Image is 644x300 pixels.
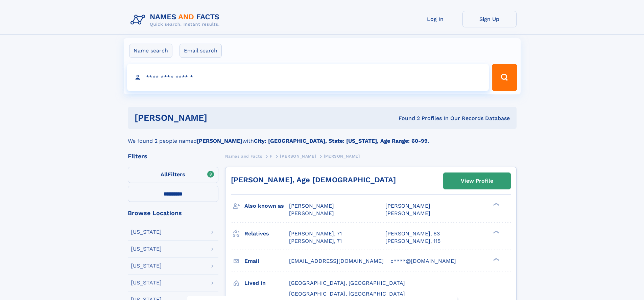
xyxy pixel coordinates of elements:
[180,44,222,58] label: Email search
[270,152,272,160] a: F
[244,255,289,267] h3: Email
[492,202,500,207] div: ❯
[197,138,242,144] b: [PERSON_NAME]
[289,210,334,216] span: [PERSON_NAME]
[128,129,517,145] div: We found 2 people named with .
[385,237,440,245] a: [PERSON_NAME], 115
[129,44,172,58] label: Name search
[289,258,384,264] span: [EMAIL_ADDRESS][DOMAIN_NAME]
[492,230,500,234] div: ❯
[128,11,225,29] img: Logo Names and Facts
[280,154,316,159] span: [PERSON_NAME]
[225,152,262,160] a: Names and Facts
[324,154,360,159] span: [PERSON_NAME]
[492,257,500,261] div: ❯
[408,11,462,27] a: Log In
[128,153,218,159] div: Filters
[244,200,289,212] h3: Also known as
[289,237,342,245] a: [PERSON_NAME], 71
[289,291,405,297] span: [GEOGRAPHIC_DATA], [GEOGRAPHIC_DATA]
[280,152,316,160] a: [PERSON_NAME]
[462,11,517,27] a: Sign Up
[461,173,493,189] div: View Profile
[231,176,396,184] a: [PERSON_NAME], Age [DEMOGRAPHIC_DATA]
[131,263,162,269] div: [US_STATE]
[385,230,440,237] a: [PERSON_NAME], 63
[303,115,510,122] div: Found 2 Profiles In Our Records Database
[385,203,430,209] span: [PERSON_NAME]
[128,167,218,183] label: Filters
[492,64,517,91] button: Search Button
[244,277,289,289] h3: Lived in
[135,114,303,122] h1: [PERSON_NAME]
[289,230,342,237] a: [PERSON_NAME], 71
[270,154,272,159] span: F
[161,171,168,178] span: All
[385,210,430,216] span: [PERSON_NAME]
[131,280,162,285] div: [US_STATE]
[128,210,218,216] div: Browse Locations
[289,280,405,286] span: [GEOGRAPHIC_DATA], [GEOGRAPHIC_DATA]
[131,246,162,252] div: [US_STATE]
[127,64,489,91] input: search input
[244,228,289,239] h3: Relatives
[131,229,162,235] div: [US_STATE]
[289,203,334,209] span: [PERSON_NAME]
[254,138,428,144] b: City: [GEOGRAPHIC_DATA], State: [US_STATE], Age Range: 60-99
[444,173,510,189] a: View Profile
